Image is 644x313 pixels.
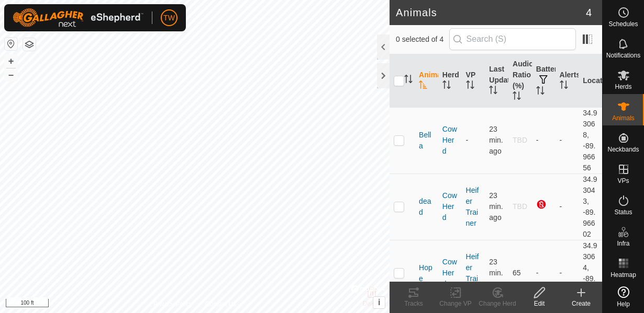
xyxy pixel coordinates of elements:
td: 34.93068, -89.96656 [579,107,602,173]
span: VPs [617,178,629,184]
span: Herds [615,84,631,90]
a: Help [603,282,644,311]
a: Heifer Trainer [466,252,479,294]
th: VP [462,54,485,108]
img: Gallagher Logo [13,8,143,27]
th: Animal [415,54,438,108]
button: Map Layers [23,38,36,51]
a: Privacy Policy [153,299,193,309]
span: Bella [419,130,434,152]
td: 34.93043, -89.96602 [579,173,602,240]
button: Reset Map [5,38,17,50]
td: - [532,107,556,173]
span: Hope [419,262,434,284]
td: - [556,173,579,240]
span: dead [419,196,434,218]
a: Heifer Trainer [466,186,479,227]
span: Animals [612,115,635,121]
p-sorticon: Activate to sort [560,82,568,90]
p-sorticon: Activate to sort [466,82,474,90]
span: Sep 14, 2025, 5:34 PM [489,258,503,288]
p-sorticon: Activate to sort [442,82,451,90]
th: Battery [532,54,556,108]
th: Last Updated [485,54,508,108]
div: Edit [518,299,560,308]
span: TW [163,13,175,24]
span: Infra [617,240,629,247]
div: Change VP [435,299,476,308]
span: Status [614,209,632,215]
td: - [556,107,579,173]
p-sorticon: Activate to sort [536,88,545,96]
span: Notifications [606,52,640,59]
div: Cow Herd [442,190,458,223]
input: Search (S) [449,28,576,50]
td: - [556,240,579,306]
button: – [5,68,17,81]
span: 4 [586,5,592,20]
span: 0 selected of 4 [396,34,449,45]
span: Schedules [608,21,638,27]
div: Tracks [393,299,435,308]
div: Cow Herd [442,257,458,289]
p-sorticon: Activate to sort [489,87,497,96]
p-sorticon: Activate to sort [419,82,427,90]
th: Herd [438,54,462,108]
span: Heatmap [610,272,636,278]
h2: Animals [396,6,586,19]
div: Cow Herd [442,124,458,157]
th: Alerts [556,54,579,108]
app-display-virtual-paddock-transition: - [466,136,469,144]
th: Audio Ratio (%) [508,54,532,108]
button: i [373,297,385,308]
span: Sep 14, 2025, 5:34 PM [489,125,503,155]
td: 34.93064, -89.96654 [579,240,602,306]
button: + [5,55,17,67]
a: Contact Us [205,299,236,309]
span: Neckbands [607,146,639,153]
td: - [532,240,556,306]
p-sorticon: Activate to sort [404,76,413,85]
span: 65 [513,269,521,277]
span: Sep 14, 2025, 5:34 PM [489,191,503,222]
th: Location [579,54,602,108]
span: TBD [513,202,527,211]
span: Help [617,301,630,307]
span: i [378,298,380,307]
span: TBD [513,136,527,144]
div: Change Herd [476,299,518,308]
div: Create [560,299,602,308]
p-sorticon: Activate to sort [513,93,521,101]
